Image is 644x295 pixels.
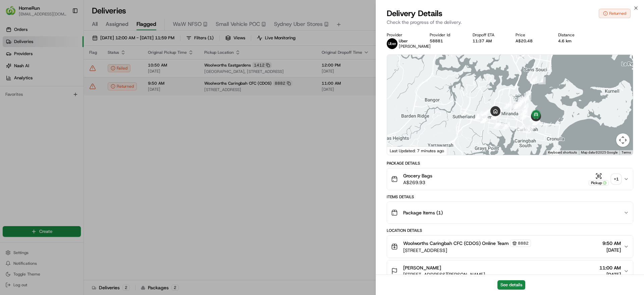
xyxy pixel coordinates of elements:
div: Items Details [387,194,633,200]
div: 3 [521,90,534,103]
button: Grocery BagsA$269.93Pickup+1 [387,168,633,190]
button: Package Items (1) [387,202,633,223]
div: Price [516,32,548,38]
div: 40 [523,123,536,136]
div: 35 [478,113,490,126]
span: [PERSON_NAME] [399,44,431,49]
div: 17 [512,99,524,112]
div: Provider [387,32,419,38]
span: [STREET_ADDRESS] [403,247,531,254]
div: Distance [558,32,590,38]
span: [DATE] [599,271,621,278]
span: Woolworths Caringbah CFC (CDOS) Online Team [403,240,509,247]
div: + 1 [611,174,621,184]
div: 32 [472,109,485,121]
div: 15 [515,95,528,108]
span: Package Items ( 1 ) [403,209,443,216]
div: Package Details [387,161,633,166]
div: 2 [527,74,540,86]
div: A$20.48 [516,38,548,44]
div: 11:37 AM [473,38,505,44]
img: Google [389,146,411,155]
button: Woolworths Caringbah CFC (CDOS) Online Team8882[STREET_ADDRESS]9:50 AM[DATE] [387,236,633,258]
div: Pickup [589,180,609,186]
button: Pickup+1 [589,173,621,186]
span: [STREET_ADDRESS][PERSON_NAME] [403,271,485,278]
p: Check the progress of the delivery. [387,19,633,26]
button: Keyboard shortcuts [548,150,577,155]
div: 20 [492,105,504,118]
span: 11:00 AM [599,264,621,271]
span: 9:50 AM [602,240,621,247]
div: 39 [520,123,533,135]
div: 18 [509,99,522,112]
div: 27 [479,107,491,120]
div: 16 [512,99,525,112]
div: 4.6 km [558,38,590,44]
span: Uber [399,38,408,44]
button: Returned [599,9,631,18]
span: Map data ©2025 Google [581,151,618,154]
span: 8882 [518,241,529,246]
span: [PERSON_NAME] [403,264,441,271]
div: Location Details [387,228,633,233]
span: Grocery Bags [403,172,432,179]
div: 14 [518,105,530,118]
a: Open this area in Google Maps (opens a new window) [389,146,411,155]
div: 5 [517,108,530,121]
div: 36 [491,118,504,131]
div: Provider Id [430,32,462,38]
span: [DATE] [602,247,621,253]
div: Last Updated: 7 minutes ago [387,146,447,155]
div: 19 [501,99,514,112]
img: uber-new-logo.jpeg [387,38,397,49]
div: Dropoff ETA [473,32,505,38]
div: 38 [514,122,527,134]
div: 4 [519,100,531,113]
button: Pickup [589,173,609,186]
button: [PERSON_NAME][STREET_ADDRESS][PERSON_NAME]11:00 AM[DATE] [387,260,633,282]
button: Map camera controls [616,133,630,147]
span: A$269.93 [403,179,432,186]
div: 37 [500,119,513,132]
button: See details [497,280,525,290]
div: 33 [476,109,489,122]
div: 1 [536,74,548,87]
span: Delivery Details [387,8,442,19]
button: 58881 [430,38,443,44]
a: Terms (opens in new tab) [622,151,631,154]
